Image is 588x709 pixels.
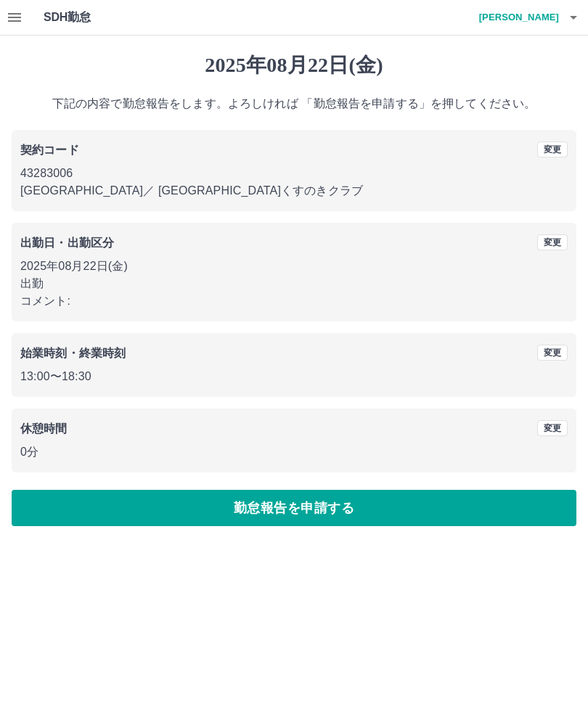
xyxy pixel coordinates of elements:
b: 契約コード [20,144,79,156]
button: 変更 [537,345,568,361]
p: 2025年08月22日(金) [20,258,568,275]
button: 変更 [537,142,568,157]
p: 出勤 [20,275,568,292]
button: 勤怠報告を申請する [12,490,576,526]
b: 休憩時間 [20,422,68,435]
p: 0分 [20,443,568,461]
p: 下記の内容で勤怠報告をします。よろしければ 「勤怠報告を申請する」を押してください。 [12,95,576,112]
h1: 2025年08月22日(金) [12,53,576,78]
p: 43283006 [20,165,568,182]
button: 変更 [537,420,568,436]
button: 変更 [537,234,568,250]
p: [GEOGRAPHIC_DATA] ／ [GEOGRAPHIC_DATA]くすのきクラブ [20,182,568,200]
b: 出勤日・出勤区分 [20,237,114,249]
p: 13:00 〜 18:30 [20,368,568,385]
b: 始業時刻・終業時刻 [20,347,126,359]
p: コメント: [20,292,568,310]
